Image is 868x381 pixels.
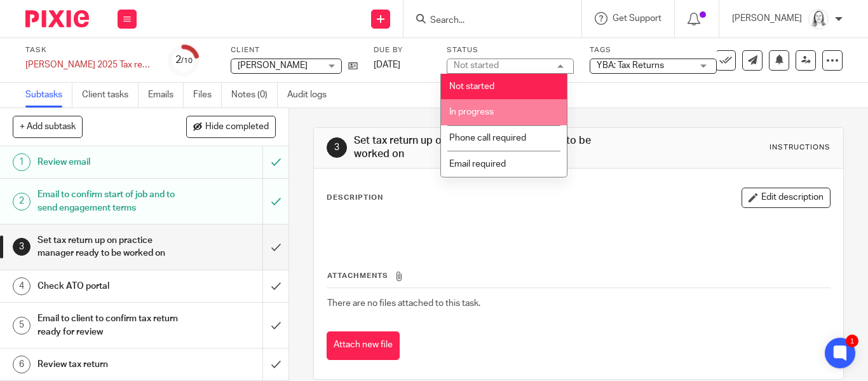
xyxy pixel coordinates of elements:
label: Status [447,45,574,55]
p: [PERSON_NAME] [732,12,802,25]
div: 5 [13,317,31,335]
span: [DATE] [374,60,400,69]
button: Hide completed [186,116,276,137]
label: Due by [374,45,431,55]
button: + Add subtask [13,116,83,137]
p: Description [327,193,383,203]
label: Task [25,45,153,55]
div: 2 [175,53,193,67]
span: Not started [449,82,494,91]
label: Client [231,45,358,55]
div: Justin Shields 2025 Tax return [25,59,153,71]
span: Get Support [613,14,661,23]
a: Client tasks [82,83,139,107]
div: [PERSON_NAME] 2025 Tax return [25,59,153,71]
span: Phone call required [449,134,526,142]
input: Search [429,15,543,27]
a: Subtasks [25,83,72,107]
div: 3 [327,137,347,158]
a: Files [193,83,222,107]
div: 6 [13,356,31,373]
button: Attach new file [327,331,400,360]
div: 1 [13,153,31,171]
h1: Review tax return [37,355,179,374]
h1: Review email [37,153,179,172]
span: Attachments [327,272,388,279]
h1: Check ATO portal [37,277,179,296]
span: There are no files attached to this task. [327,299,480,308]
a: Audit logs [287,83,336,107]
div: 4 [13,277,31,295]
img: Pixie [25,10,89,27]
h1: Set tax return up on practice manager ready to be worked on [37,231,179,263]
div: 3 [13,238,31,256]
h1: Set tax return up on practice manager ready to be worked on [354,134,606,162]
span: In progress [449,107,494,116]
span: YBA: Tax Returns [597,61,664,70]
div: Not started [454,61,499,70]
small: /10 [181,57,193,64]
span: Email required [449,160,506,169]
div: 1 [846,335,858,347]
span: Hide completed [205,122,269,132]
div: Instructions [770,142,831,153]
a: Notes (0) [231,83,278,107]
h1: Email to client to confirm tax return ready for review [37,309,179,342]
img: Eleanor%20Shakeshaft.jpg [808,9,829,29]
span: [PERSON_NAME] [238,61,308,70]
h1: Email to confirm start of job and to send engagement terms [37,185,179,218]
button: Edit description [742,188,831,208]
a: Emails [148,83,184,107]
div: 2 [13,193,31,211]
label: Tags [590,45,717,55]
